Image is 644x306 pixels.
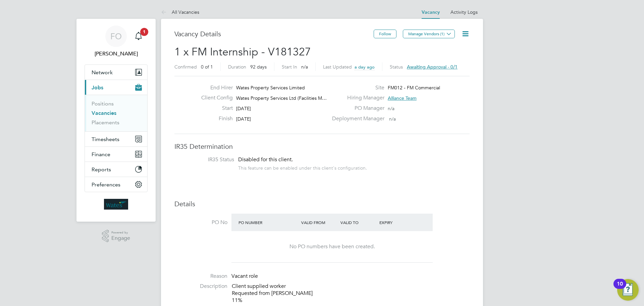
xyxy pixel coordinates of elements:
a: Activity Logs [450,9,478,15]
label: PO No [174,219,227,226]
span: FM012 - FM Commercial [388,85,440,91]
img: wates-logo-retina.png [104,199,128,210]
span: FO [110,32,122,41]
span: Timesheets [92,136,119,142]
button: Jobs [85,80,147,95]
span: Jobs [92,84,103,91]
button: Timesheets [85,132,147,146]
span: Vacant role [231,273,258,279]
span: Reports [92,166,111,173]
label: IR35 Status [181,156,234,163]
label: Duration [228,64,246,70]
span: [DATE] [236,116,251,122]
a: All Vacancies [161,9,199,15]
button: Manage Vendors (1) [403,30,455,38]
div: Valid From [300,216,339,228]
a: FO[PERSON_NAME] [85,26,148,58]
label: Start In [282,64,297,70]
nav: Main navigation [76,19,156,222]
span: Wates Property Services Ltd (Facilities M… [236,95,327,101]
span: Powered by [111,230,130,235]
h3: Vacancy Details [174,30,374,38]
span: Network [92,69,113,76]
label: Site [328,84,384,91]
span: Finance [92,151,110,158]
span: Awaiting approval - 0/1 [407,64,458,70]
span: [DATE] [236,105,251,112]
h3: Details [174,200,470,208]
span: Engage [111,235,130,241]
label: PO Manager [328,105,384,112]
label: Client Config [196,94,233,101]
label: Last Updated [323,64,352,70]
span: 92 days [250,64,267,70]
span: n/a [389,116,396,122]
span: n/a [388,105,394,112]
a: Vacancies [92,110,116,116]
span: a day ago [355,64,375,70]
button: Open Resource Center, 10 new notifications [617,279,639,301]
div: Expiry [378,216,417,228]
span: 1 x FM Internship - V181327 [174,45,311,58]
a: Positions [92,100,114,107]
label: Description [174,283,227,290]
label: Start [196,105,233,112]
div: This feature can be enabled under this client's configuration. [238,163,367,171]
span: Disabled for this client. [238,156,293,163]
button: Finance [85,147,147,162]
span: 0 of 1 [201,64,213,70]
a: Go to home page [85,199,148,210]
a: Powered byEngage [102,230,130,243]
span: 1 [140,28,148,36]
button: Network [85,65,147,80]
div: 10 [617,284,623,293]
span: Preferences [92,181,120,188]
label: Finish [196,115,233,122]
div: Valid To [339,216,378,228]
div: No PO numbers have been created. [238,243,426,250]
a: 1 [132,26,145,47]
div: PO Number [237,216,300,228]
a: Placements [92,119,119,126]
label: Hiring Manager [328,94,384,101]
div: Jobs [85,95,147,131]
a: Vacancy [422,9,440,15]
label: Reason [174,273,227,280]
button: Preferences [85,177,147,192]
button: Follow [374,30,396,38]
span: Wates Property Services Limited [236,85,305,91]
span: Alliance Team [388,95,417,101]
button: Reports [85,162,147,177]
span: Fred Owusu-Bennoah [85,50,148,58]
label: Deployment Manager [328,115,384,122]
p: Client supplied worker Requested from [PERSON_NAME] 11% [232,283,470,304]
label: Status [390,64,403,70]
h3: IR35 Determination [174,142,470,151]
span: n/a [301,64,308,70]
label: Confirmed [174,64,197,70]
label: End Hirer [196,84,233,91]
